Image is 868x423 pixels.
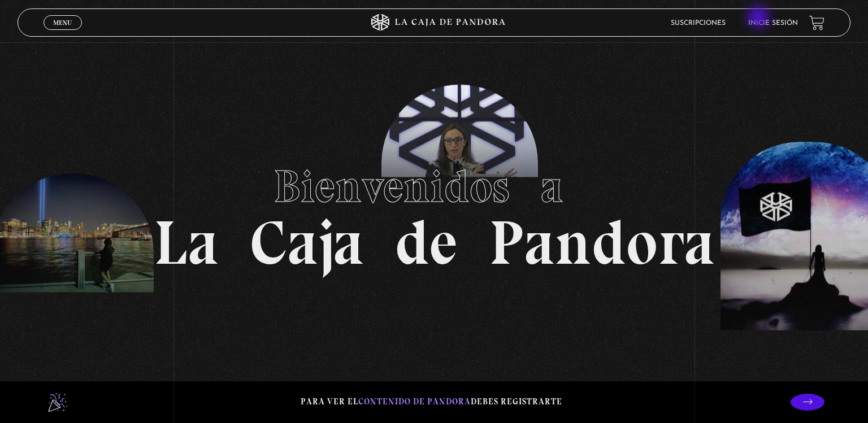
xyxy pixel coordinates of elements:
span: Bienvenidos a [274,159,594,213]
a: View your shopping cart [809,15,824,30]
h1: La Caja de Pandora [154,150,715,274]
span: contenido de Pandora [358,396,471,407]
span: Menu [53,19,72,26]
a: Inicie sesión [748,20,798,27]
p: Para ver el debes registrarte [301,394,562,409]
a: Suscripciones [671,20,726,27]
span: Cerrar [50,29,76,37]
